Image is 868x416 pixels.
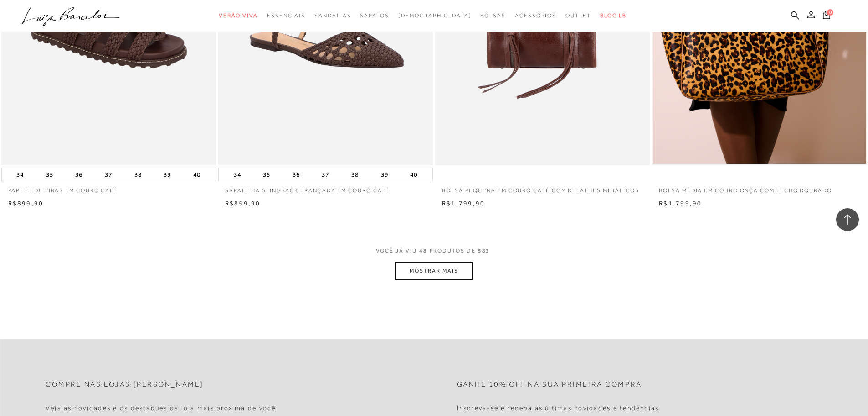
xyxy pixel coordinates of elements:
[219,12,258,19] span: Verão Viva
[46,380,204,389] h2: Compre nas lojas [PERSON_NAME]
[407,168,420,181] button: 40
[14,168,26,181] button: 34
[314,7,351,24] a: noSubCategoriesText
[480,7,506,24] a: noSubCategoriesText
[8,200,44,207] span: R$899,90
[290,168,303,181] button: 36
[1,181,216,195] a: PAPETE DE TIRAS EM COURO CAFÉ
[376,247,493,254] span: VOCÊ JÁ VIU PRODUTOS DE
[480,12,506,19] span: Bolsas
[478,247,490,254] span: 583
[190,168,203,181] button: 40
[360,12,389,19] span: Sapatos
[225,200,261,207] span: R$859,90
[515,7,556,24] a: noSubCategoriesText
[515,12,556,19] span: Acessórios
[46,404,278,412] h4: Veja as novidades e os destaques da loja mais próxima de você.
[600,7,627,24] a: BLOG LB
[565,7,591,24] a: noSubCategoriesText
[652,181,867,195] a: BOLSA MÉDIA EM COURO ONÇA COM FECHO DOURADO
[398,7,472,24] a: noSubCategoriesText
[827,9,833,16] span: 0
[378,168,391,181] button: 39
[267,7,305,24] a: noSubCategoriesText
[457,404,662,412] h4: Inscreva-se e receba as últimas novidades e tendências.
[161,168,174,181] button: 39
[565,12,591,19] span: Outlet
[600,12,627,19] span: BLOG LB
[132,168,144,181] button: 38
[360,7,389,24] a: noSubCategoriesText
[457,380,642,389] h2: Ganhe 10% off na sua primeira compra
[435,181,650,195] a: BOLSA PEQUENA EM COURO CAFÉ COM DETALHES METÁLICOS
[398,12,472,19] span: [DEMOGRAPHIC_DATA]
[395,262,472,280] button: MOSTRAR MAIS
[442,200,485,207] span: R$1.799,90
[319,168,332,181] button: 37
[349,168,361,181] button: 38
[820,10,833,22] button: 0
[72,168,85,181] button: 36
[260,168,273,181] button: 35
[231,168,244,181] button: 34
[419,247,427,254] span: 48
[43,168,56,181] button: 35
[102,168,115,181] button: 37
[267,12,305,19] span: Essenciais
[218,181,433,195] a: SAPATILHA SLINGBACK TRANÇADA EM COURO CAFÉ
[659,200,702,207] span: R$1.799,90
[219,7,258,24] a: noSubCategoriesText
[314,12,351,19] span: Sandálias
